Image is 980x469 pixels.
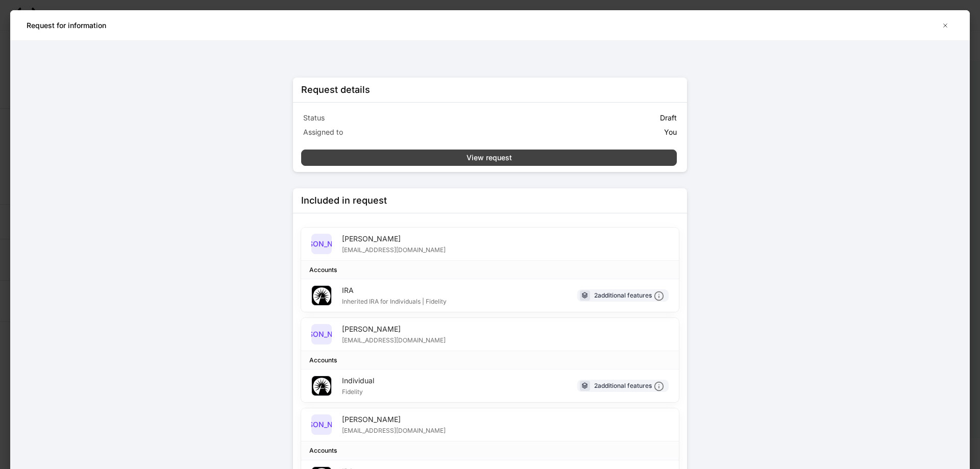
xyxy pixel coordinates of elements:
div: [PERSON_NAME] [342,324,446,334]
h5: Request for information [27,20,106,31]
h5: [PERSON_NAME] [292,239,351,249]
div: Accounts [309,355,337,365]
p: Draft [660,113,677,123]
p: Assigned to [303,127,488,137]
div: 2 additional features [594,290,664,301]
p: You [664,127,677,137]
div: Accounts [309,446,337,455]
button: View request [301,150,677,166]
div: Request details [301,84,370,96]
div: IRA [342,285,447,295]
div: [EMAIL_ADDRESS][DOMAIN_NAME] [342,334,446,344]
div: Individual [342,376,374,386]
h5: [PERSON_NAME] [292,419,351,430]
div: [PERSON_NAME] [342,234,446,244]
div: Included in request [301,194,387,207]
h5: [PERSON_NAME] [292,329,351,339]
div: Fidelity [342,386,374,396]
div: [EMAIL_ADDRESS][DOMAIN_NAME] [342,244,446,254]
div: Inherited IRA for Individuals | Fidelity [342,295,447,306]
div: 2 additional features [594,381,664,391]
div: [EMAIL_ADDRESS][DOMAIN_NAME] [342,425,446,435]
p: Status [303,113,488,123]
div: View request [467,153,512,163]
div: Accounts [309,265,337,275]
div: [PERSON_NAME] [342,414,446,425]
